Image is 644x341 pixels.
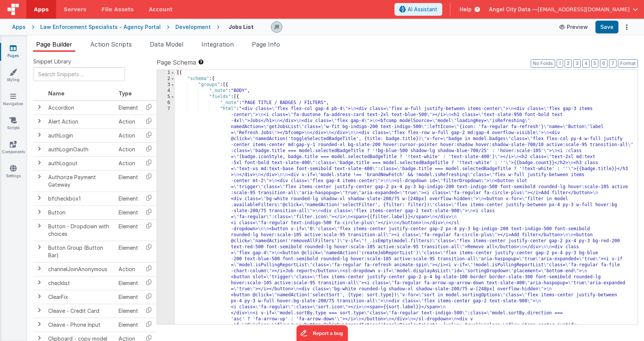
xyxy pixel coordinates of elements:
img: 9990944320bbc1bcb8cfbc08cd9c0949 [271,22,282,32]
td: Action [116,142,141,156]
span: AI Assistant [408,6,437,13]
span: Type [119,90,132,97]
div: Law Enforcement Specialists - Agency Portal [40,23,161,31]
button: 1 [557,59,563,68]
button: 4 [582,59,590,68]
button: Options [621,22,632,32]
td: Element [116,101,141,115]
td: Element [116,170,141,192]
td: Element [116,205,141,219]
td: authLoginOauth [45,142,116,156]
button: Preview [555,21,592,33]
td: Element [116,276,141,290]
button: 2 [565,59,572,68]
div: 4 [157,88,175,94]
td: bfcheckbox1 [45,192,116,205]
span: Action Scripts [90,41,132,48]
td: Authorize Payment Gateway [45,170,116,192]
td: Element [116,290,141,304]
span: Servers [64,6,86,13]
td: channelJoinAnonymous [45,262,116,276]
span: Name [48,90,64,97]
span: Page Builder [36,41,72,48]
button: No Folds [531,59,555,68]
td: Element [116,219,141,241]
span: Snippet Library [33,58,71,65]
button: Save [595,21,618,33]
td: Accordion [45,101,116,115]
td: Element [116,318,141,332]
span: Page Info [252,41,280,48]
button: Format [618,59,638,68]
td: Cleave - Phone Input [45,318,116,332]
div: 1 [157,70,175,76]
button: AI Assistant [394,3,442,16]
td: authLogin [45,128,116,142]
td: Action [116,128,141,142]
button: 7 [609,59,617,68]
td: checklist [45,276,116,290]
iframe: Marker.io feedback button [296,325,348,341]
div: 3 [157,82,175,88]
td: Button [45,205,116,219]
td: Element [116,192,141,205]
td: Action [116,262,141,276]
span: Apps [34,6,49,13]
span: Page Schema [157,58,196,67]
span: File Assets [102,6,134,13]
td: Action [116,115,141,128]
h4: Jobs List [228,24,254,30]
td: ClearFix [45,290,116,304]
div: Apps [12,23,26,31]
td: Alert Action [45,115,116,128]
span: Integration [201,41,234,48]
span: [EMAIL_ADDRESS][DOMAIN_NAME] [537,6,630,13]
input: Search Snippets ... [33,67,125,81]
td: Button Group (Button Bar) [45,241,116,262]
span: Data Model [150,41,183,48]
span: Angel City Data — [489,6,537,13]
td: Action [116,156,141,170]
div: 5 [157,94,175,100]
button: 6 [600,59,607,68]
button: 5 [591,59,598,68]
button: Angel City Data — [EMAIL_ADDRESS][DOMAIN_NAME] [489,6,638,13]
td: authLogout [45,156,116,170]
td: Element [116,304,141,318]
td: Cleave - Credit Card [45,304,116,318]
div: 2 [157,76,175,82]
td: Element [116,241,141,262]
td: Button - Dropdown with choices [45,219,116,241]
button: 3 [573,59,581,68]
div: Development [175,23,211,31]
span: Help [460,6,472,13]
div: 6 [157,100,175,106]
